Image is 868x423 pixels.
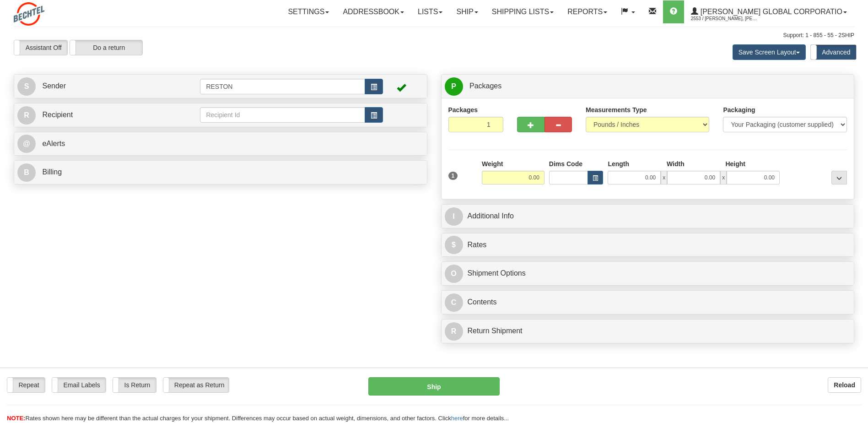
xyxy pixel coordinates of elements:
button: Ship [368,377,499,396]
label: Email Labels [52,378,106,392]
span: B [17,163,36,182]
span: [PERSON_NAME] Global Corporatio [698,8,842,16]
a: $Rates [445,236,851,255]
a: RReturn Shipment [445,322,851,341]
span: Packages [469,82,501,90]
span: R [445,322,463,341]
span: P [445,77,463,96]
span: x [661,171,667,184]
input: Recipient Id [200,107,365,123]
label: Repeat [7,378,45,392]
iframe: chat widget [847,165,867,258]
label: Width [667,159,685,168]
label: Height [725,159,745,168]
a: S Sender [17,77,200,96]
a: Reports [561,0,614,23]
a: CContents [445,293,851,312]
a: @ eAlerts [17,135,424,153]
label: Is Return [113,378,156,392]
div: Support: 1 - 855 - 55 - 2SHIP [14,32,854,39]
span: S [17,77,36,96]
a: R Recipient [17,106,180,125]
img: logo2553.jpg [14,2,44,26]
a: P Packages [445,77,851,96]
span: 1 [448,172,458,180]
label: Do a return [70,40,142,55]
div: ... [831,171,847,184]
span: Sender [42,82,66,90]
label: Assistant Off [14,40,67,55]
button: Reload [828,377,861,393]
span: $ [445,236,463,254]
label: Repeat as Return [163,378,229,392]
a: Lists [411,0,449,23]
label: Packages [448,105,478,114]
label: Length [608,159,629,168]
a: OShipment Options [445,264,851,283]
a: Addressbook [336,0,411,23]
span: Recipient [42,111,73,119]
b: Reload [834,381,855,389]
a: here [451,415,463,422]
a: IAdditional Info [445,207,851,226]
span: R [17,106,36,125]
a: B Billing [17,163,424,182]
label: Weight [482,159,503,168]
label: Advanced [811,45,856,60]
input: Sender Id [200,79,365,94]
a: Shipping lists [485,0,561,23]
span: O [445,265,463,283]
span: @ [17,135,36,153]
span: Billing [42,168,62,176]
label: Dims Code [549,159,582,168]
a: Settings [281,0,336,23]
span: NOTE: [7,415,25,422]
label: Measurements Type [586,105,647,114]
button: Save Screen Layout [733,44,806,60]
a: Ship [449,0,485,23]
span: eAlerts [42,140,65,147]
a: [PERSON_NAME] Global Corporatio 2553 / [PERSON_NAME], [PERSON_NAME] [684,0,854,23]
span: x [720,171,727,184]
span: 2553 / [PERSON_NAME], [PERSON_NAME] [691,14,760,23]
span: C [445,293,463,312]
label: Packaging [723,105,755,114]
span: I [445,207,463,226]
